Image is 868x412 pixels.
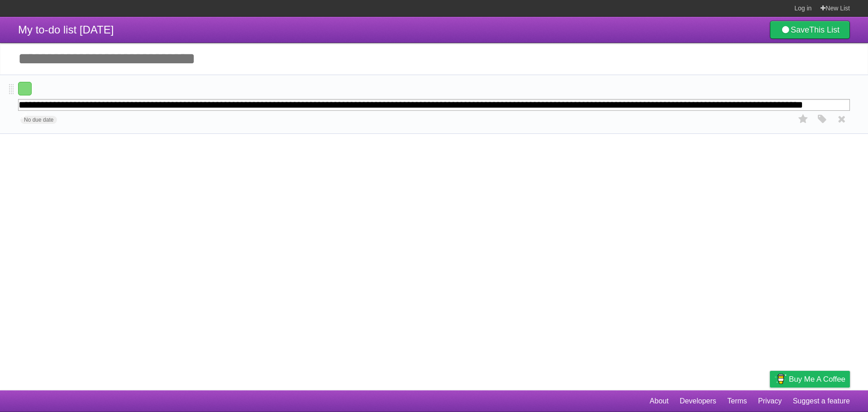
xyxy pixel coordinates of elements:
[774,371,787,387] img: Buy me a coffee
[727,393,747,410] a: Terms
[650,393,669,410] a: About
[770,21,850,39] a: SaveThis List
[809,25,840,34] b: This List
[795,112,812,127] label: Star task
[758,393,782,410] a: Privacy
[18,82,32,95] label: Done
[20,116,57,124] span: No due date
[679,393,716,410] a: Developers
[793,393,850,410] a: Suggest a feature
[789,371,845,387] span: Buy me a coffee
[770,371,850,388] a: Buy me a coffee
[18,24,114,36] span: My to-do list [DATE]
